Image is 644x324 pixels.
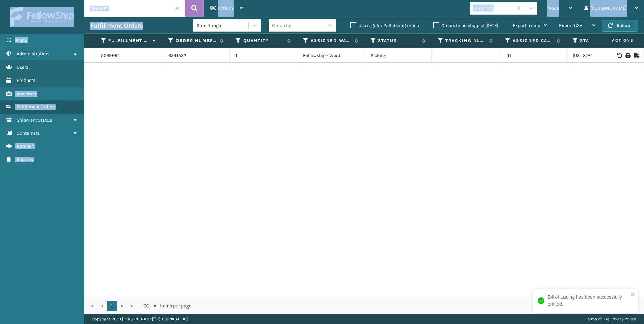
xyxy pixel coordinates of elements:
[108,38,149,44] label: Fulfillment Order Id
[297,48,364,63] td: Fellowship - West
[513,23,540,28] span: Export to .xls
[230,48,297,63] td: 1
[617,53,621,58] i: Void BOL
[559,23,582,28] span: Export CSV
[10,7,74,27] img: logo
[625,53,630,58] i: Print BOL
[591,35,638,46] span: Actions
[513,38,553,44] label: Assigned Carrier Service
[631,292,635,298] button: close
[433,23,498,28] label: Orders to be shipped [DATE]
[17,143,34,149] span: Batches
[176,38,217,44] label: Order Number
[602,20,638,32] button: Reload
[445,38,486,44] label: Tracking Number
[17,77,35,83] span: Products
[201,303,637,310] div: 1 - 1 of 1 items
[364,48,432,63] td: Picking
[17,51,49,57] span: Administration
[90,22,143,30] h3: Fulfillment Orders
[142,301,191,311] span: items per page
[17,130,40,136] span: Containers
[350,23,419,28] label: Use regular Palletizing mode
[548,294,629,308] div: Bill of Lading has been successfully printed.
[17,91,36,97] span: Inventory
[243,38,284,44] label: Quantity
[17,64,28,70] span: Users
[547,5,559,11] span: Mode
[499,48,567,63] td: LTL
[15,37,27,43] span: Menu
[142,303,152,310] span: 100
[162,48,230,63] td: 6541532
[17,157,33,162] span: Reports
[378,38,419,44] label: Status
[107,301,117,311] a: 1
[567,48,634,63] td: [US_STATE]
[101,52,119,59] a: 2099991
[218,5,234,11] span: Actions
[17,104,55,110] span: Fulfillment Orders
[473,5,513,12] div: Koolmore
[17,117,52,123] span: Shipment Status
[272,22,291,29] div: Group by
[634,53,638,58] i: Mark as Shipped
[311,38,351,44] label: Assigned Warehouse
[580,38,621,44] label: State
[92,314,188,324] p: Copyright 2023 [PERSON_NAME]™ v [TECHNICAL_ID]
[197,22,249,29] div: Date Range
